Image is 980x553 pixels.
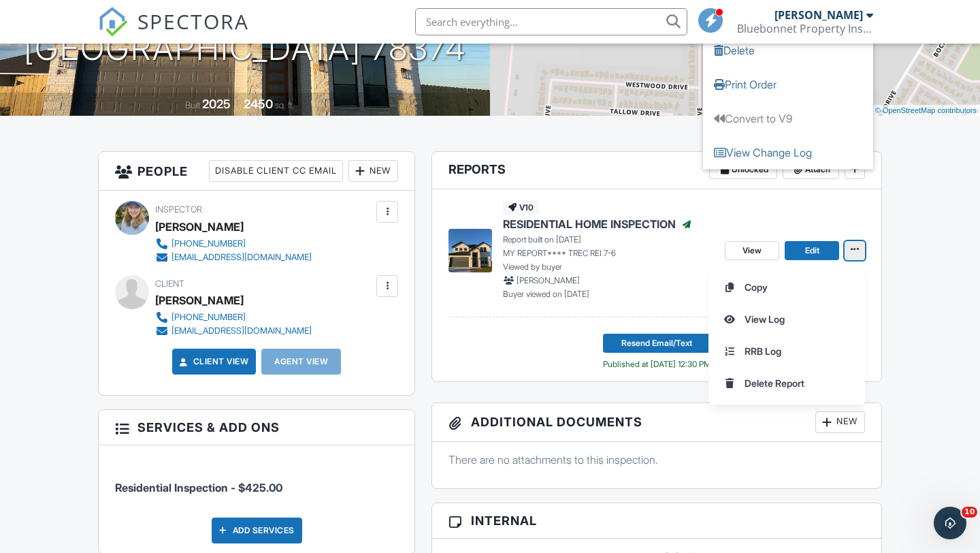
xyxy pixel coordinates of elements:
span: sq. ft. [275,100,294,110]
span: Residential Inspection - $425.00 [115,481,282,494]
div: 2025 [202,97,231,111]
div: [EMAIL_ADDRESS][DOMAIN_NAME] [171,252,312,263]
span: Built [185,100,200,110]
iframe: Intercom live chat [934,507,966,539]
a: © OpenStreetMap contributors [875,106,977,114]
div: Disable Client CC Email [209,160,343,182]
a: Print Order [703,67,873,101]
a: SPECTORA [98,18,249,47]
div: New [348,160,398,182]
div: [PERSON_NAME] [774,8,863,22]
div: [PERSON_NAME] [155,217,244,237]
span: Inspector [155,204,202,215]
a: Convert to V9 [703,101,873,135]
span: SPECTORA [137,7,249,35]
p: There are no attachments to this inspection. [448,452,865,467]
a: [PHONE_NUMBER] [155,237,312,251]
h3: Internal [432,503,881,539]
div: Add Services [212,518,302,543]
h3: People [99,152,414,191]
div: [PHONE_NUMBER] [171,312,246,323]
h3: Additional Documents [432,403,881,442]
span: 10 [962,507,977,518]
img: The Best Home Inspection Software - Spectora [98,7,128,37]
span: Client [155,279,184,289]
div: [PHONE_NUMBER] [171,238,246,249]
div: [EMAIL_ADDRESS][DOMAIN_NAME] [171,326,312,336]
a: View Change Log [703,135,873,169]
input: Search everything... [415,8,687,35]
a: [PHONE_NUMBER] [155,311,312,324]
div: New [815,411,865,433]
div: Bluebonnet Property Inspections, PLLC [737,22,873,35]
div: [PERSON_NAME] [155,290,244,311]
li: Service: Residential Inspection [115,456,398,506]
a: Delete [703,33,873,67]
a: [EMAIL_ADDRESS][DOMAIN_NAME] [155,324,312,338]
a: Client View [177,355,249,368]
a: [EMAIL_ADDRESS][DOMAIN_NAME] [155,251,312,264]
div: | [808,105,980,116]
h3: Services & Add ons [99,410,414,445]
div: 2450 [244,97,273,111]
